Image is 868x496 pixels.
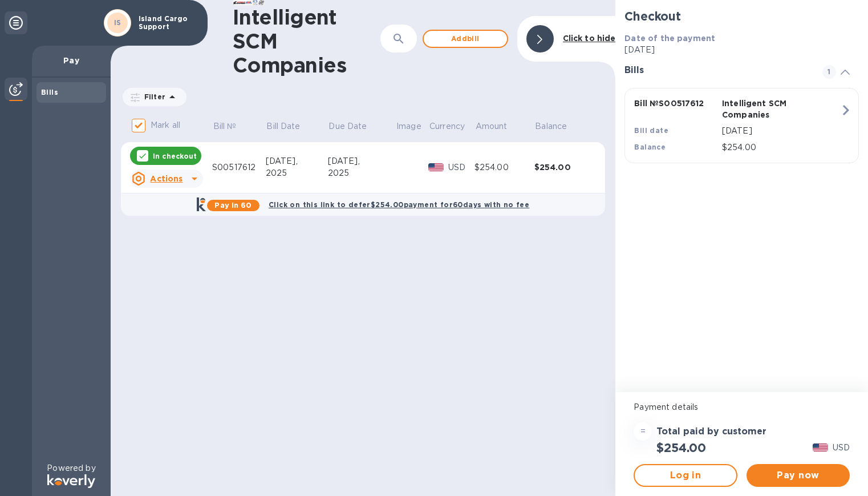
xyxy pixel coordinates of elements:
[214,201,252,209] b: Pay in 60
[813,443,828,451] img: USD
[140,92,165,102] p: Filter
[328,120,382,132] span: Due Date
[328,120,367,132] p: Due Date
[656,441,706,455] h2: $254.00
[448,162,474,174] p: USD
[266,167,328,179] div: 2025
[624,88,859,163] button: Bill №S00517612Intelligent SCM CompaniesBill date[DATE]Balance$254.00
[151,119,180,131] p: Mark all
[644,469,727,482] span: Log in
[624,44,859,56] p: [DATE]
[396,120,421,132] p: Image
[634,401,850,413] p: Payment details
[833,442,850,454] p: USD
[328,155,396,167] div: [DATE],
[266,120,300,132] p: Bill Date
[41,88,58,96] b: Bills
[153,151,197,161] p: In checkout
[139,15,196,31] p: Island Cargo Support
[474,162,534,174] div: $254.00
[423,30,508,48] button: Addbill
[624,34,715,43] b: Date of the payment
[656,426,766,437] h3: Total paid by customer
[213,120,237,132] p: Bill №
[213,120,252,132] span: Bill №
[747,464,850,487] button: Pay now
[563,34,616,43] b: Click to hide
[476,120,522,132] span: Amount
[634,126,668,135] b: Bill date
[534,162,594,173] div: $254.00
[634,422,652,441] div: =
[150,174,182,183] u: Actions
[212,162,266,174] div: S00517612
[266,120,315,132] span: Bill Date
[47,462,95,474] p: Powered by
[328,167,396,179] div: 2025
[822,65,836,79] span: 1
[634,98,717,109] p: Bill № S00517612
[624,65,809,76] h3: Bills
[634,143,666,151] b: Balance
[433,32,498,46] span: Add bill
[535,120,567,132] p: Balance
[722,98,805,120] p: Intelligent SCM Companies
[266,155,328,167] div: [DATE],
[756,469,841,482] span: Pay now
[233,5,380,77] h1: Intelligent SCM Companies
[429,120,465,132] p: Currency
[269,200,529,209] b: Click on this link to defer $254.00 payment for 60 days with no fee
[535,120,582,132] span: Balance
[47,474,95,488] img: Logo
[41,55,102,66] p: Pay
[114,18,121,27] b: IS
[722,125,840,137] p: [DATE]
[624,9,859,23] h2: Checkout
[722,142,840,154] p: $254.00
[634,464,737,487] button: Log in
[428,163,444,171] img: USD
[476,120,508,132] p: Amount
